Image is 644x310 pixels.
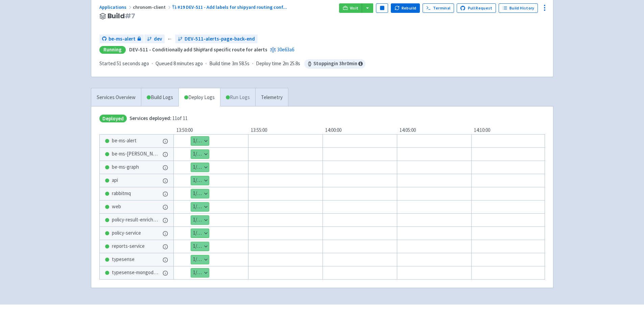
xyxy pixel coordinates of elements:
[423,3,454,13] a: Terminal
[232,60,249,68] span: 3m 58.5s
[255,88,288,107] a: Telemetry
[99,115,127,122] span: Deployed
[144,34,165,44] a: dev
[129,115,171,121] span: Services deployed:
[112,229,141,237] span: policy-service
[117,60,149,67] time: 51 seconds ago
[99,60,149,67] span: Started
[174,126,248,134] div: 13:50:00
[178,88,220,107] a: Deploy Logs
[209,60,231,68] span: Build time
[112,190,131,197] span: rabbitmq
[339,3,362,13] a: Visit
[129,46,267,53] strong: DEV-511 - Conditionally add ShipYard specific route for alerts
[277,46,294,53] a: 30e63a6
[156,60,203,67] span: Queued
[304,59,365,69] span: Stopping in 3 hr 0 min
[112,137,137,145] span: be-ms-alert
[499,3,538,13] a: Build History
[141,88,178,107] a: Build Logs
[172,4,288,10] a: #19 DEV-511 - Add labels for shipyard routing conf...
[91,88,141,107] a: Services Overview
[177,4,287,10] span: #19 DEV-511 - Add labels for shipyard routing conf ...
[376,3,388,13] button: Pause
[323,126,397,134] div: 14:00:00
[99,59,365,69] div: · · ·
[112,150,160,158] span: be-ms-[PERSON_NAME]
[112,216,160,224] span: policy-result-enrichment
[173,60,203,67] time: 8 minutes ago
[154,35,162,43] span: dev
[185,35,255,43] span: DEV-511-alerts-page-back-end
[99,34,144,44] a: be-ms-alert
[457,3,496,13] a: Pull Request
[167,35,172,43] span: ←
[133,4,172,10] span: chronom-client
[471,126,546,134] div: 14:10:00
[99,46,126,54] div: Running
[248,126,323,134] div: 13:55:00
[112,242,145,250] span: reports-service
[99,4,133,10] a: Applications
[283,60,300,68] span: 2m 25.8s
[112,256,135,263] span: typesense
[112,203,121,211] span: web
[112,176,118,184] span: api
[125,11,135,21] span: # 7
[112,163,139,171] span: be-ms-graph
[109,35,136,43] span: be-ms-alert
[108,12,135,20] span: Build
[256,60,281,68] span: Deploy time
[350,5,359,11] span: Visit
[220,88,255,107] a: Run Logs
[175,34,258,44] a: DEV-511-alerts-page-back-end
[129,115,188,122] span: 11 of 11
[397,126,471,134] div: 14:05:00
[391,3,420,13] button: Rebuild
[112,269,160,277] span: typesense-mongodb-sync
